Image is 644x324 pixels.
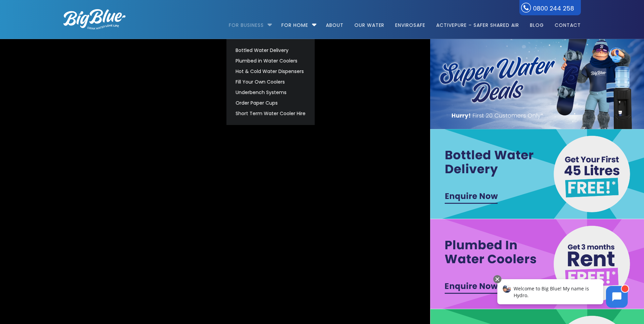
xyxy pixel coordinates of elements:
[233,66,309,77] a: Hot & Cold Water Dispensers
[490,274,634,314] iframe: Chatbot
[63,9,126,30] img: logo
[233,108,309,119] a: Short Term Water Cooler Hire
[233,77,309,87] a: Fill Your Own Coolers
[233,98,309,108] a: Order Paper Cups
[233,87,309,98] a: Underbench Systems
[233,56,309,66] a: Plumbed in Water Coolers
[233,45,309,56] a: Bottled Water Delivery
